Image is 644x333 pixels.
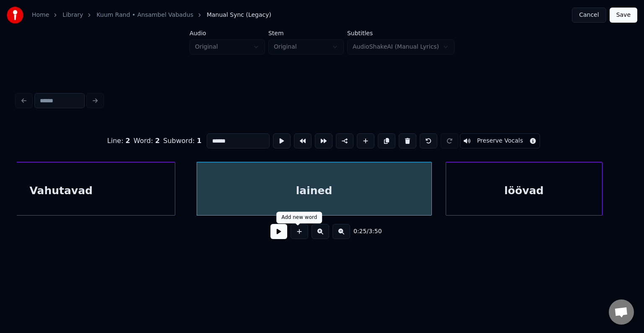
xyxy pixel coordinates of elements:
button: Toggle [460,133,540,148]
a: Open chat [609,299,634,325]
img: youka [7,7,23,23]
a: Home [32,11,49,19]
label: Stem [268,30,344,36]
button: Cancel [572,8,606,23]
span: 2 [125,137,130,145]
a: Library [62,11,83,19]
nav: breadcrumb [32,11,271,19]
div: Add new word [281,214,317,221]
span: 2 [155,137,160,145]
span: 0:25 [353,227,366,236]
span: 3:50 [369,227,382,236]
div: Subword : [163,136,201,146]
a: Kuum Rand • Ansambel Vabadus [96,11,193,19]
label: Subtitles [347,30,454,36]
span: Manual Sync (Legacy) [207,11,271,19]
div: / [353,227,374,236]
div: Line : [107,136,130,146]
span: 1 [197,137,202,145]
button: Save [610,8,637,23]
label: Audio [190,30,265,36]
div: Word : [134,136,160,146]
